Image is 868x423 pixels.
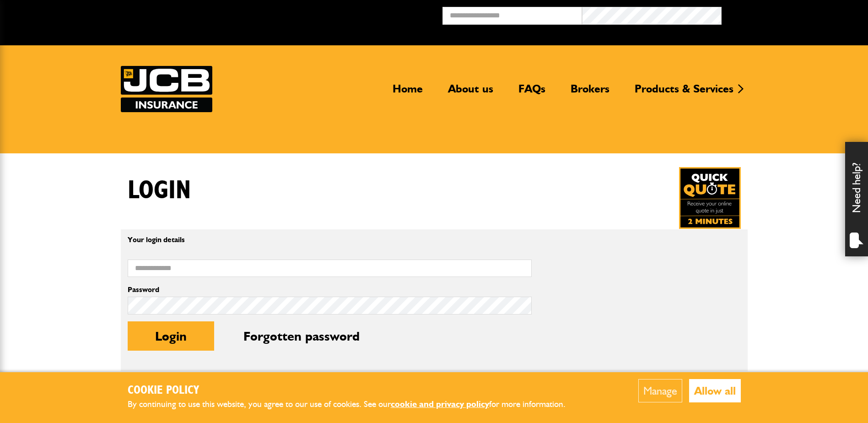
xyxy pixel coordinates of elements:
[512,82,552,103] a: FAQs
[121,66,212,112] img: JCB Insurance Services logo
[441,82,500,103] a: About us
[391,399,489,409] a: cookie and privacy policy
[128,236,532,244] p: Your login details
[564,82,616,103] a: Brokers
[679,167,741,229] a: Get your insurance quote in just 2-minutes
[679,167,741,229] img: Quick Quote
[121,66,212,112] a: JCB Insurance Services
[386,82,430,103] a: Home
[638,379,682,402] button: Manage
[628,82,740,103] a: Products & Services
[128,286,532,293] label: Password
[845,142,868,256] div: Need help?
[689,379,741,402] button: Allow all
[128,321,214,351] button: Login
[216,321,387,351] button: Forgotten password
[722,7,861,21] button: Broker Login
[128,175,191,206] h1: Login
[128,384,581,398] h2: Cookie Policy
[128,397,581,412] p: By continuing to use this website, you agree to our use of cookies. See our for more information.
